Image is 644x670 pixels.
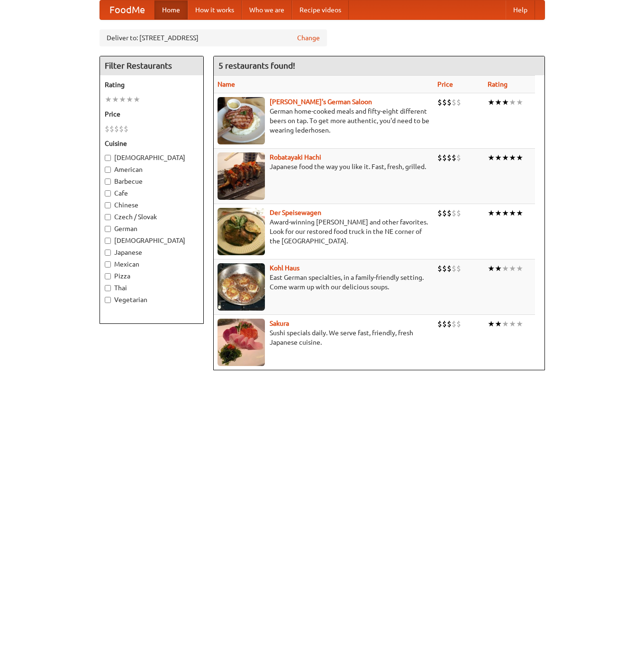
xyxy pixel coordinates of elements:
[218,80,235,88] a: Name
[442,263,447,274] li: $
[488,152,495,163] li: ★
[218,319,265,366] img: sakura.jpg
[488,97,495,107] li: ★
[442,319,447,329] li: $
[437,263,442,274] li: $
[105,190,111,197] input: Cafe
[506,0,535,19] a: Help
[105,155,111,161] input: [DEMOGRAPHIC_DATA]
[297,33,320,43] a: Change
[119,94,126,105] li: ★
[452,152,456,163] li: $
[516,263,523,274] li: ★
[100,0,154,19] a: FoodMe
[105,212,199,222] label: Czech / Slovak
[114,124,119,134] li: $
[124,124,128,134] li: $
[447,152,452,163] li: $
[509,263,516,274] li: ★
[133,94,140,105] li: ★
[495,97,502,107] li: ★
[509,152,516,163] li: ★
[502,152,509,163] li: ★
[502,263,509,274] li: ★
[456,97,461,107] li: $
[437,152,442,163] li: $
[105,200,199,210] label: Chinese
[105,238,111,244] input: [DEMOGRAPHIC_DATA]
[105,80,199,89] h5: Rating
[218,328,430,347] p: Sushi specials daily. We serve fast, friendly, fresh Japanese cuisine.
[452,319,456,329] li: $
[447,263,452,274] li: $
[105,295,199,304] label: Vegetarian
[452,263,456,274] li: $
[105,109,199,119] h5: Price
[105,297,111,303] input: Vegetarian
[447,208,452,218] li: $
[154,0,188,19] a: Home
[270,98,372,106] a: [PERSON_NAME]'s German Saloon
[218,263,265,311] img: kohlhaus.jpg
[218,97,265,144] img: esthers.jpg
[105,261,111,268] input: Mexican
[270,320,289,327] a: Sakura
[452,208,456,218] li: $
[437,208,442,218] li: $
[218,217,430,246] p: Award-winning [PERSON_NAME] and other favorites. Look for our restored food truck in the NE corne...
[502,208,509,218] li: ★
[509,97,516,107] li: ★
[100,29,327,46] div: Deliver to: [STREET_ADDRESS]
[242,0,292,19] a: Who we are
[270,209,321,216] a: Der Speisewagen
[126,94,133,105] li: ★
[516,208,523,218] li: ★
[218,152,265,200] img: robatayaki.jpg
[270,264,299,272] a: Kohl Haus
[488,319,495,329] li: ★
[509,319,516,329] li: ★
[456,208,461,218] li: $
[495,319,502,329] li: ★
[442,152,447,163] li: $
[218,107,430,135] p: German home-cooked meals and fifty-eight different beers on tap. To get more authentic, you'd nee...
[105,248,199,257] label: Japanese
[105,202,111,208] input: Chinese
[105,124,109,134] li: $
[105,153,199,162] label: [DEMOGRAPHIC_DATA]
[105,167,111,173] input: American
[218,162,430,171] p: Japanese food the way you like it. Fast, fresh, grilled.
[270,153,321,161] a: Robatayaki Hachi
[100,56,203,75] h4: Filter Restaurants
[502,319,509,329] li: ★
[105,214,111,220] input: Czech / Slovak
[495,263,502,274] li: ★
[218,208,265,255] img: speisewagen.jpg
[437,319,442,329] li: $
[442,208,447,218] li: $
[437,80,453,88] a: Price
[119,124,124,134] li: $
[105,165,199,174] label: American
[488,80,508,88] a: Rating
[516,319,523,329] li: ★
[105,250,111,256] input: Japanese
[105,179,111,185] input: Barbecue
[218,273,430,292] p: East German specialties, in a family-friendly setting. Come warm up with our delicious soups.
[218,61,295,70] ng-pluralize: 5 restaurants found!
[495,208,502,218] li: ★
[495,152,502,163] li: ★
[105,224,199,233] label: German
[105,139,199,148] h5: Cuisine
[447,97,452,107] li: $
[188,0,242,19] a: How it works
[488,263,495,274] li: ★
[452,97,456,107] li: $
[105,273,111,279] input: Pizza
[105,285,111,291] input: Thai
[105,226,111,232] input: German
